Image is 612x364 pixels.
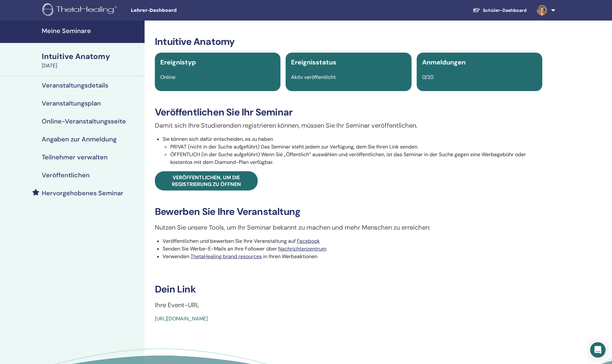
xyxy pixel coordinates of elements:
[172,174,241,188] span: Veröffentlichen, um die Registrierung zu öffnen
[155,223,542,232] p: Nutzen Sie unsere Tools, um Ihr Seminar bekannt zu machen und mehr Menschen zu erreichen:
[422,58,466,66] span: Anmeldungen
[42,99,101,107] h4: Veranstaltungsplan
[590,342,606,358] div: Open Intercom Messenger
[155,284,542,295] h3: Dein Link
[42,189,123,197] h4: Hervorgehobenes Seminar
[297,238,320,244] a: Facebook
[42,117,126,125] h4: Online-Veranstaltungsseite
[42,27,141,35] h4: Meine Seminare
[42,62,141,70] div: [DATE]
[42,81,108,89] h4: Veranstaltungsdetails
[537,5,547,15] img: default.jpg
[42,135,117,143] h4: Angaben zur Anmeldung
[155,300,542,310] p: Ihre Event-URL
[191,253,262,260] a: ThetaHealing brand resources
[155,206,542,217] h3: Bewerben Sie Ihre Veranstaltung
[42,51,141,62] div: Intuitive Anatomy
[422,74,434,80] span: 0/20
[131,7,227,14] span: Lehrer-Dashboard
[42,153,108,161] h4: Teilnehmer verwalten
[155,171,258,190] a: Veröffentlichen, um die Registrierung zu öffnen
[155,106,542,118] h3: Veröffentlichen Sie Ihr Seminar
[163,245,542,253] li: Senden Sie Werbe-E-Mails an Ihre Follower über
[473,7,480,13] img: graduation-cap-white.svg
[467,4,532,16] a: Schüler-Dashboard
[278,245,326,252] a: Nachrichtenzentrum
[291,58,336,66] span: Ereignisstatus
[163,253,542,260] li: Verwenden in Ihren Werbeaktionen
[42,3,119,18] img: logo.png
[163,135,542,166] li: Sie können sich dafür entscheiden, es zu haben
[160,58,196,66] span: Ereignistyp
[170,143,542,151] li: PRIVAT (nicht in der Suche aufgeführt) Das Seminar steht jedem zur Verfügung, dem Sie Ihren Link ...
[291,74,336,80] span: Aktiv veröffentlicht
[155,121,542,130] p: Damit sich Ihre Studierenden registrieren können, müssen Sie Ihr Seminar veröffentlichen.
[163,237,542,245] li: Veröffentlichen und bewerben Sie Ihre Veranstaltung auf
[38,51,145,70] a: Intuitive Anatomy[DATE]
[170,151,542,166] li: ÖFFENTLICH (in der Suche aufgeführt) Wenn Sie „Öffentlich“ auswählen und veröffentlichen, ist das...
[155,36,542,47] h3: Intuitive Anatomy
[42,171,90,179] h4: Veröffentlichen
[155,315,208,322] a: [URL][DOMAIN_NAME]
[160,74,175,80] span: Online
